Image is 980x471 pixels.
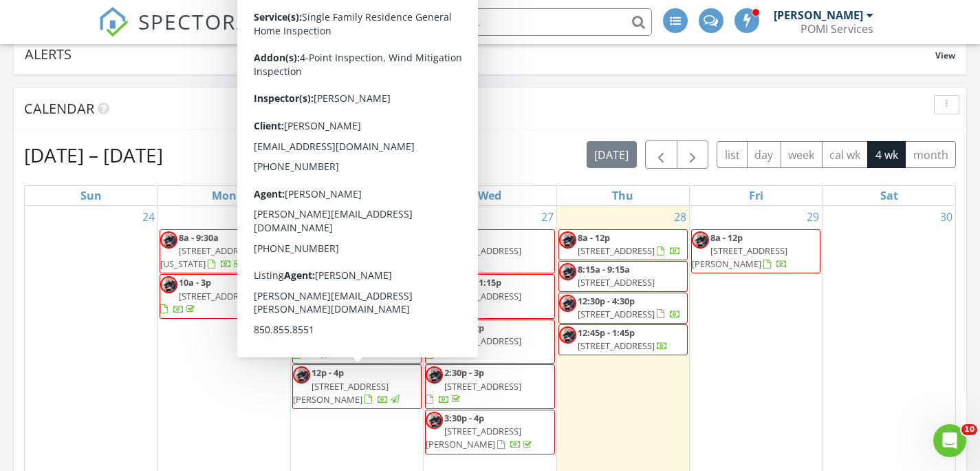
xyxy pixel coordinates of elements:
a: Go to August 25, 2025 [272,206,290,228]
a: Saturday [878,186,901,205]
a: Go to August 29, 2025 [804,206,822,228]
h2: [DATE] – [DATE] [24,141,163,169]
button: week [781,141,823,168]
a: 12:30p - 4:30p [STREET_ADDRESS] [558,293,688,324]
span: 8:15a - 9:15a [578,263,630,275]
span: [STREET_ADDRESS][US_STATE] [160,244,256,270]
a: 10a - 3p [STREET_ADDRESS] [160,274,289,319]
img: screen_shot_20231220_at_1.11.35_pm.png [293,322,310,339]
a: 1:15p - 2p [STREET_ADDRESS] [425,320,554,364]
span: 9:15a - 10a [312,276,356,289]
span: 8a - 12p [578,231,610,244]
a: 2:30p - 3p [STREET_ADDRESS] [426,366,521,405]
a: 10:30a - 11:15a [STREET_ADDRESS] [293,322,389,360]
a: 8:15a - 9:15a [STREET_ADDRESS] [558,261,688,291]
span: 1:15p - 2p [444,322,484,334]
a: 10a - 3p [STREET_ADDRESS] [160,276,256,315]
span: [STREET_ADDRESS] [444,244,521,257]
span: [STREET_ADDRESS] [444,290,521,302]
img: screen_shot_20231220_at_1.11.35_pm.png [426,276,443,293]
button: cal wk [822,141,869,168]
a: Go to August 26, 2025 [405,206,423,228]
a: Go to August 28, 2025 [671,206,689,228]
img: screen_shot_20231220_at_1.11.35_pm.png [559,295,576,312]
img: screen_shot_20231220_at_1.11.35_pm.png [160,231,177,249]
a: Go to August 30, 2025 [937,206,955,228]
img: screen_shot_20231220_at_1.11.35_pm.png [426,412,443,429]
a: 12:30p - 4:30p [STREET_ADDRESS] [578,295,681,320]
a: 9:15a - 10a [STREET_ADDRESS][PERSON_NAME] [292,274,422,319]
a: 9:15a - 10a [STREET_ADDRESS][PERSON_NAME] [293,276,402,315]
span: 12:30p - 4:30p [578,295,635,307]
span: [STREET_ADDRESS] [578,339,655,352]
a: SPECTORA [98,19,251,48]
a: Wednesday [475,186,504,205]
img: screen_shot_20231220_at_1.11.35_pm.png [426,322,443,339]
a: 12:30p - 1:15p [STREET_ADDRESS] [426,276,521,315]
button: month [905,141,956,168]
a: Tuesday [345,186,370,205]
span: 12:30p - 1:15p [444,276,501,289]
button: Previous [645,140,677,169]
a: 8a - 12p [STREET_ADDRESS][PERSON_NAME] [691,229,820,274]
a: 12:45p - 1:45p [STREET_ADDRESS] [578,326,668,352]
a: 8a - 9:30a [STREET_ADDRESS][US_STATE] [160,231,256,270]
a: 8a - 12p [STREET_ADDRESS] [426,231,521,270]
a: 2:30p - 3p [STREET_ADDRESS] [425,364,554,409]
a: 8a - 9:30a [STREET_ADDRESS][US_STATE] [160,229,289,274]
img: screen_shot_20231220_at_1.11.35_pm.png [160,276,177,293]
span: [STREET_ADDRESS] [444,335,521,347]
a: 12:30p - 1:15p [STREET_ADDRESS] [425,274,554,319]
button: [DATE] [587,141,637,168]
a: Friday [746,186,766,205]
a: 12:45p - 1:45p [STREET_ADDRESS] [558,324,688,355]
div: POMI Services [801,22,873,36]
img: The Best Home Inspection Software - Spectora [98,7,129,37]
a: 8a - 12p [STREET_ADDRESS] [425,229,554,274]
a: 8a - 12p [STREET_ADDRESS] [578,231,681,257]
span: 12:45p - 1:45p [578,326,635,339]
span: 8a - 12p [444,231,477,244]
button: day [747,141,781,168]
span: [STREET_ADDRESS] [578,276,655,289]
span: 3:30p - 4p [444,412,484,424]
span: [STREET_ADDRESS] [312,335,389,347]
span: [STREET_ADDRESS] [312,244,389,257]
span: [STREET_ADDRESS] [578,308,655,320]
span: [STREET_ADDRESS][PERSON_NAME] [426,425,521,450]
img: screen_shot_20231220_at_1.11.35_pm.png [559,263,576,280]
button: Next [677,140,709,169]
a: 10:30a - 11:15a [STREET_ADDRESS] [292,320,422,364]
span: [STREET_ADDRESS] [179,290,256,302]
a: 1:15p - 2p [STREET_ADDRESS] [426,322,521,360]
button: 4 wk [867,141,906,168]
img: screen_shot_20231220_at_1.11.35_pm.png [426,231,443,249]
img: screen_shot_20231220_at_1.11.35_pm.png [293,276,310,293]
iframe: Intercom live chat [933,424,966,457]
a: Sunday [78,186,105,205]
div: [PERSON_NAME] [774,8,863,22]
span: 8a - 9:30a [179,231,219,244]
a: 12p - 4p [STREET_ADDRESS][PERSON_NAME] [293,366,402,405]
span: [STREET_ADDRESS] [444,380,521,392]
span: [STREET_ADDRESS] [578,244,655,257]
button: list [717,141,748,168]
img: screen_shot_20231220_at_1.11.35_pm.png [293,231,310,249]
a: 3:30p - 4p [STREET_ADDRESS][PERSON_NAME] [425,410,554,454]
span: 8a - 12p [710,231,743,244]
a: 8a - 12p [STREET_ADDRESS][PERSON_NAME] [692,231,787,270]
a: 8a - 8:45a [STREET_ADDRESS] [292,229,422,274]
img: screen_shot_20231220_at_1.11.35_pm.png [293,366,310,384]
span: 10a - 3p [179,276,211,289]
input: Search everything... [377,8,652,36]
a: 8:15a - 9:15a [STREET_ADDRESS] [578,263,657,289]
span: 10 [961,424,977,435]
img: screen_shot_20231220_at_1.11.35_pm.png [692,231,709,249]
div: Alerts [25,45,935,63]
span: SPECTORA [138,7,251,36]
img: screen_shot_20231220_at_1.11.35_pm.png [559,231,576,249]
span: 2:30p - 3p [444,366,484,379]
a: Thursday [609,186,636,205]
a: Go to August 27, 2025 [538,206,556,228]
a: 8a - 12p [STREET_ADDRESS] [558,229,688,260]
